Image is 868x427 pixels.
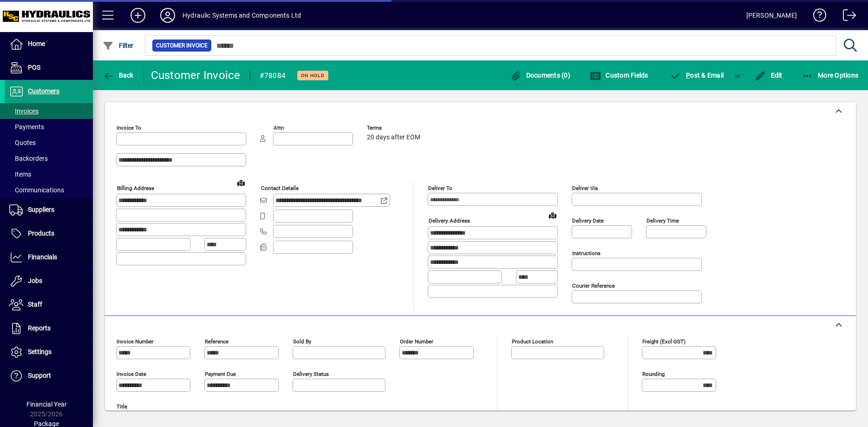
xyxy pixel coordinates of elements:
[5,293,93,316] a: Staff
[512,338,553,345] mat-label: Product location
[5,33,93,56] a: Home
[117,403,127,410] mat-label: Title
[103,42,134,49] span: Filter
[367,134,420,141] span: 20 days after EOM
[5,182,93,198] a: Communications
[5,198,93,222] a: Suppliers
[508,67,573,84] button: Documents (0)
[9,107,39,115] span: Invoices
[572,282,615,289] mat-label: Courier Reference
[28,206,54,213] span: Suppliers
[572,217,604,224] mat-label: Delivery date
[9,139,36,146] span: Quotes
[28,348,52,355] span: Settings
[153,7,183,24] button: Profile
[301,72,325,79] span: On hold
[28,64,40,71] span: POS
[686,72,690,79] span: P
[5,341,93,364] a: Settings
[587,67,651,84] button: Custom Fields
[93,67,144,84] app-page-header-button: Back
[293,338,311,345] mat-label: Sold by
[28,301,42,308] span: Staff
[28,40,45,47] span: Home
[5,246,93,269] a: Financials
[183,8,301,23] div: Hydraulic Systems and Components Ltd
[123,7,153,24] button: Add
[234,175,248,190] a: View on map
[9,155,48,162] span: Backorders
[28,230,54,237] span: Products
[26,401,67,408] span: Financial Year
[151,68,241,83] div: Customer Invoice
[205,371,236,377] mat-label: Payment due
[9,171,31,178] span: Items
[9,123,44,131] span: Payments
[117,371,146,377] mat-label: Invoice date
[5,364,93,388] a: Support
[260,68,286,83] div: #78084
[802,72,859,79] span: More Options
[28,253,57,261] span: Financials
[28,277,42,284] span: Jobs
[103,72,134,79] span: Back
[156,41,208,50] span: Customer Invoice
[5,151,93,166] a: Backorders
[293,371,329,377] mat-label: Delivery status
[572,250,600,256] mat-label: Instructions
[545,208,560,223] a: View on map
[28,372,51,379] span: Support
[28,87,59,95] span: Customers
[100,37,136,54] button: Filter
[642,338,685,345] mat-label: Freight (excl GST)
[510,72,570,79] span: Documents (0)
[274,125,284,131] mat-label: Attn
[590,72,648,79] span: Custom Fields
[400,338,433,345] mat-label: Order number
[806,2,827,32] a: Knowledge Base
[836,2,856,32] a: Logout
[642,371,665,377] mat-label: Rounding
[205,338,228,345] mat-label: Reference
[100,67,136,84] button: Back
[5,119,93,135] a: Payments
[428,185,452,191] mat-label: Deliver To
[5,222,93,245] a: Products
[755,72,783,79] span: Edit
[646,217,679,224] mat-label: Delivery time
[5,317,93,340] a: Reports
[117,125,141,131] mat-label: Invoice To
[746,8,797,23] div: [PERSON_NAME]
[800,67,861,84] button: More Options
[5,166,93,182] a: Items
[572,185,598,191] mat-label: Deliver via
[5,103,93,119] a: Invoices
[367,125,423,131] span: Terms
[9,186,64,194] span: Communications
[117,338,154,345] mat-label: Invoice number
[5,135,93,151] a: Quotes
[5,56,93,79] a: POS
[670,72,724,79] span: ost & Email
[666,67,729,84] button: Post & Email
[28,324,51,332] span: Reports
[5,269,93,293] a: Jobs
[752,67,785,84] button: Edit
